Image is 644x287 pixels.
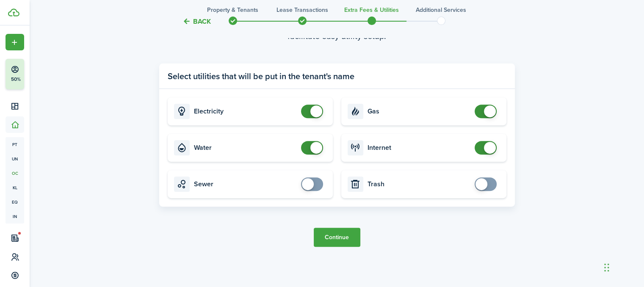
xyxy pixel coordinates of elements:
[276,6,328,14] h3: Lease Transactions
[182,17,211,26] button: Back
[194,180,297,188] card-title: Sewer
[368,180,470,188] card-title: Trash
[314,228,360,247] button: Continue
[6,166,24,180] a: oc
[416,6,466,14] h3: Additional Services
[6,195,24,209] a: eq
[207,6,258,14] h3: Property & Tenants
[344,6,399,14] h3: Extra fees & Utilities
[8,8,19,17] img: TenantCloud
[6,209,24,224] a: in
[602,246,644,287] iframe: Chat Widget
[6,137,24,152] a: pt
[194,144,297,152] card-title: Water
[6,34,24,50] button: Open menu
[604,255,609,280] div: Drag
[368,108,470,115] card-title: Gas
[168,70,354,83] panel-main-title: Select utilities that will be put in the tenant's name
[11,76,21,83] p: 50%
[6,152,24,166] a: un
[194,108,297,115] card-title: Electricity
[6,180,24,195] a: kl
[6,59,76,89] button: 50%
[368,144,470,152] card-title: Internet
